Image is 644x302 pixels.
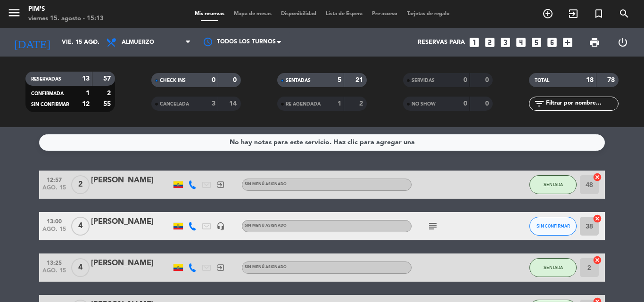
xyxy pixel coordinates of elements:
[216,180,225,189] i: exit_to_app
[86,90,90,97] strong: 1
[82,101,90,107] strong: 12
[103,101,113,107] strong: 55
[338,77,341,83] strong: 5
[529,217,577,236] button: SIN CONFIRMAR
[418,39,465,46] span: Reservas para
[71,217,90,236] span: 4
[233,77,239,83] strong: 0
[245,224,287,228] span: Sin menú asignado
[31,102,69,107] span: SIN CONFIRMAR
[212,100,215,107] strong: 3
[230,137,415,148] div: No hay notas para este servicio. Haz clic para agregar una
[216,222,225,230] i: headset_mic
[245,182,287,186] span: Sin menú asignado
[607,77,617,83] strong: 78
[91,174,171,187] div: [PERSON_NAME]
[42,226,66,237] span: ago. 15
[609,28,637,57] div: LOG OUT
[42,185,66,196] span: ago. 15
[568,8,579,19] i: exit_to_app
[530,36,543,49] i: looks_5
[463,77,467,83] strong: 0
[28,5,104,14] div: Pim's
[412,102,436,106] span: NO SHOW
[212,77,215,83] strong: 0
[107,90,113,97] strong: 2
[515,36,527,49] i: looks_4
[91,216,171,228] div: [PERSON_NAME]
[91,257,171,269] div: [PERSON_NAME]
[160,102,189,106] span: CANCELADA
[359,100,365,107] strong: 2
[31,91,64,96] span: CONFIRMADA
[28,14,104,24] div: viernes 15. agosto - 15:13
[338,100,341,107] strong: 1
[355,77,365,83] strong: 21
[593,172,602,182] i: cancel
[42,257,66,268] span: 13:25
[245,265,287,269] span: Sin menú asignado
[619,8,630,19] i: search
[529,258,577,277] button: SENTADA
[546,36,558,49] i: looks_6
[545,98,618,109] input: Filtrar por nombre...
[463,100,467,107] strong: 0
[589,37,600,48] span: print
[537,223,570,229] span: SIN CONFIRMAR
[535,78,549,83] span: TOTAL
[561,36,574,49] i: add_box
[82,75,90,82] strong: 13
[122,39,154,46] span: Almuerzo
[586,77,594,83] strong: 18
[617,37,628,48] i: power_settings_new
[71,258,90,277] span: 4
[71,175,90,194] span: 2
[88,37,99,48] i: arrow_drop_down
[484,36,496,49] i: looks_two
[276,11,321,16] span: Disponibilidad
[42,215,66,226] span: 13:00
[412,78,435,83] span: SERVIDAS
[499,36,512,49] i: looks_3
[42,174,66,185] span: 12:57
[286,102,321,106] span: RE AGENDADA
[542,8,553,19] i: add_circle_outline
[485,100,491,107] strong: 0
[593,214,602,223] i: cancel
[286,78,311,83] span: SENTADAS
[468,36,480,49] i: looks_one
[321,11,367,16] span: Lista de Espera
[160,78,186,83] span: CHECK INS
[427,220,438,232] i: subject
[593,255,602,265] i: cancel
[7,6,21,23] button: menu
[229,100,239,107] strong: 14
[544,182,563,187] span: SENTADA
[485,77,491,83] strong: 0
[229,11,276,16] span: Mapa de mesas
[367,11,402,16] span: Pre-acceso
[190,11,229,16] span: Mis reservas
[31,77,61,82] span: RESERVADAS
[7,32,57,53] i: [DATE]
[42,268,66,278] span: ago. 15
[544,265,563,270] span: SENTADA
[402,11,454,16] span: Tarjetas de regalo
[534,98,545,109] i: filter_list
[103,75,113,82] strong: 57
[216,263,225,272] i: exit_to_app
[529,175,577,194] button: SENTADA
[593,8,604,19] i: turned_in_not
[7,6,21,20] i: menu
